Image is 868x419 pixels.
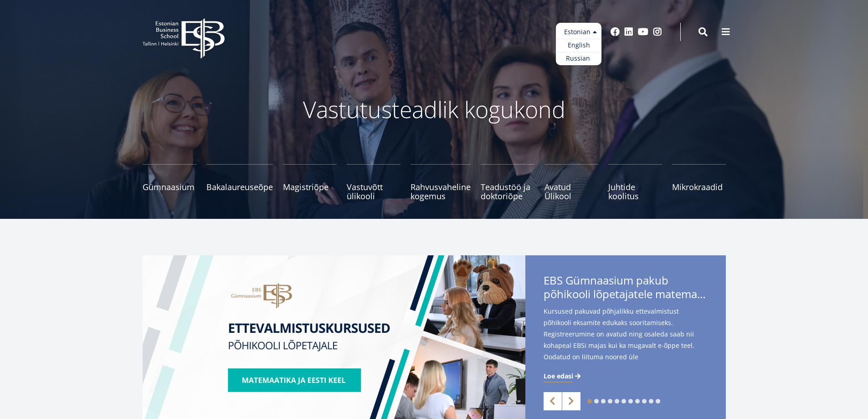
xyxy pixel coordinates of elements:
[587,399,592,403] a: 1
[143,182,196,191] span: Gümnaasium
[638,27,648,36] a: Youtube
[544,164,598,201] a: Avatud Ülikool
[649,399,653,403] a: 10
[608,399,612,403] a: 4
[411,182,471,201] span: Rahvusvaheline kogemus
[481,182,534,201] span: Teadustöö ja doktoriõpe
[544,372,573,381] span: Loe edasi
[544,274,708,304] span: EBS Gümnaasium pakub
[653,27,662,36] a: Instagram
[628,399,633,403] a: 7
[206,164,273,201] a: Bakalaureuseõpe
[544,392,562,410] a: Previous
[624,27,633,36] a: Linkedin
[611,27,620,36] a: Facebook
[544,305,708,377] span: Kursused pakuvad põhjalikku ettevalmistust põhikooli eksamite edukaks sooritamiseks. Registreerum...
[347,164,401,201] a: Vastuvõtt ülikooli
[621,399,626,403] a: 6
[411,164,471,201] a: Rahvusvaheline kogemus
[544,372,582,381] a: Loe edasi
[556,39,601,52] a: English
[672,182,726,191] span: Mikrokraadid
[594,399,599,403] a: 2
[283,164,337,201] a: Magistriõpe
[283,182,337,191] span: Magistriõpe
[608,164,662,201] a: Juhtide koolitus
[544,287,708,301] span: põhikooli lõpetajatele matemaatika- ja eesti keele kursuseid
[601,399,606,403] a: 3
[481,164,534,201] a: Teadustöö ja doktoriõpe
[672,164,726,201] a: Mikrokraadid
[635,399,640,403] a: 8
[193,96,676,123] p: Vastutusteadlik kogukond
[556,52,601,65] a: Russian
[656,399,660,403] a: 11
[562,392,580,410] a: Next
[544,182,598,201] span: Avatud Ülikool
[347,182,401,201] span: Vastuvõtt ülikooli
[206,182,273,191] span: Bakalaureuseõpe
[615,399,619,403] a: 5
[143,164,196,201] a: Gümnaasium
[642,399,647,403] a: 9
[608,182,662,201] span: Juhtide koolitus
